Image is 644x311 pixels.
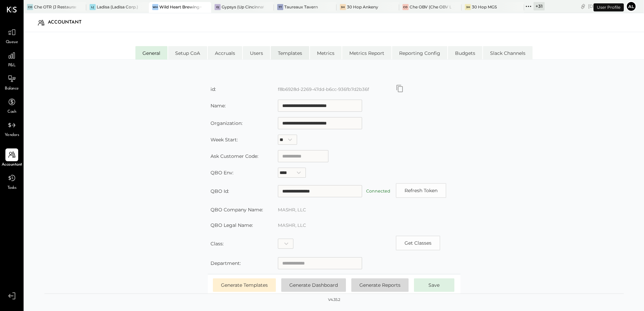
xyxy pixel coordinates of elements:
[215,4,221,10] div: G(
[211,120,243,126] label: Organization:
[396,236,440,250] button: Copy id
[277,4,283,10] div: TT
[213,278,276,292] button: Generate Templates
[222,4,264,10] div: Gypsys (Up Cincinnati LLC) - Ignite
[534,2,545,10] div: + 31
[580,3,586,10] div: copy link
[588,3,624,9] div: [DATE]
[211,170,233,176] label: QBO Env:
[310,46,342,60] li: Metrics
[211,241,224,247] label: Class:
[27,4,33,10] div: CO
[48,17,88,28] div: Accountant
[0,26,23,45] a: Queue
[211,86,216,92] label: id:
[211,188,229,194] label: QBO Id:
[211,207,263,213] label: QBO Company Name:
[278,207,306,212] label: MASHR, LLC
[396,183,446,198] button: Refresh Token
[211,260,241,266] label: Department:
[7,109,16,115] span: Cash
[626,1,637,12] button: Al
[6,39,18,45] span: Queue
[410,4,452,10] div: Che OBV (Che OBV LLC) - Ignite
[159,4,201,10] div: Wild Heart Brewing Company
[208,46,242,60] li: Accruals
[402,4,409,10] div: CO
[0,72,23,92] a: Balance
[7,185,17,191] span: Tasks
[8,63,16,69] span: P&L
[396,84,404,93] button: Copy id
[483,46,533,60] li: Slack Channels
[289,282,338,288] span: Generate Dashboard
[278,222,306,228] label: MASHR, LLC
[97,4,139,10] div: Ladisa (Ladisa Corp.) - Ignite
[211,153,258,159] label: Ask Customer Code:
[340,4,346,10] div: 3H
[347,4,378,10] div: 30 Hop Ankeny
[152,4,158,10] div: WH
[90,4,96,10] div: L(
[211,222,253,228] label: QBO Legal Name:
[2,162,22,168] span: Accountant
[593,3,624,11] div: User Profile
[0,172,23,191] a: Tasks
[472,4,497,10] div: 30 Hop MGS
[392,46,447,60] li: Reporting Config
[284,4,318,10] div: Taureaux Tavern
[0,148,23,168] a: Accountant
[342,46,391,60] li: Metrics Report
[34,4,76,10] div: Che OTR (J Restaurant LLC) - Ignite
[414,278,454,292] button: Save
[168,46,207,60] li: Setup CoA
[366,188,390,194] label: Connected
[448,46,482,60] li: Budgets
[243,46,270,60] li: Users
[135,46,167,60] li: General
[211,103,226,109] label: Name:
[0,49,23,69] a: P&L
[328,297,340,303] div: v 4.35.2
[359,282,400,288] span: Generate Reports
[211,137,238,143] label: Week Start:
[0,119,23,138] a: Vendors
[5,86,19,92] span: Balance
[281,278,346,292] button: Generate Dashboard
[5,132,19,138] span: Vendors
[465,4,471,10] div: 3H
[278,87,369,92] label: f8b6928d-2269-47dd-b6cc-936fb7d2b36f
[221,282,268,288] span: Generate Templates
[271,46,309,60] li: Templates
[428,282,440,288] span: Save
[0,96,23,115] a: Cash
[351,278,409,292] button: Generate Reports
